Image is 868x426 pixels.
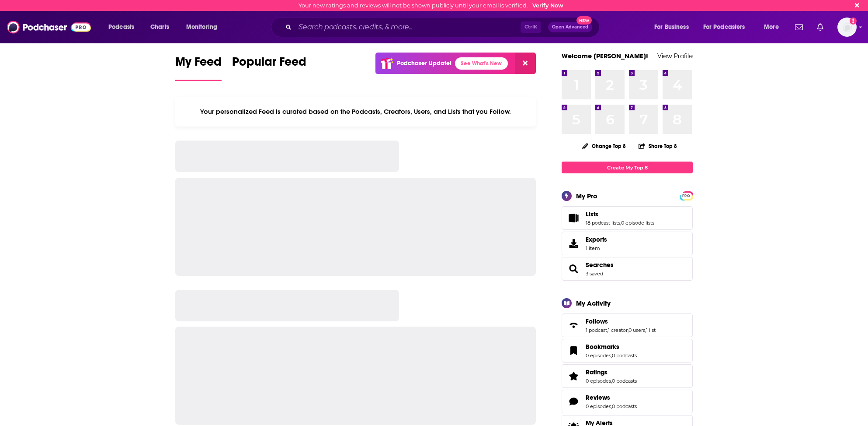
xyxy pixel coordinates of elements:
[638,137,677,155] button: Share Top 8
[299,2,563,9] div: Your new ratings and reviews will not be shown publicly until your email is verified.
[565,345,582,357] a: Bookmarks
[562,313,693,337] span: Follows
[576,299,611,307] div: My Activity
[586,261,614,269] a: Searches
[7,19,91,35] img: Podchaser - Follow, Share and Rate Podcasts
[562,232,693,255] a: Exports
[586,403,611,409] a: 0 episodes
[681,192,691,199] a: PRO
[698,20,758,34] button: open menu
[548,22,592,32] button: Open AdvancedNew
[175,54,222,74] span: My Feed
[654,21,689,33] span: For Business
[586,210,654,218] a: Lists
[608,327,628,333] a: 1 creator
[532,2,563,9] a: Verify Now
[620,220,621,226] span: ,
[628,327,645,333] a: 0 users
[562,364,693,388] span: Ratings
[455,57,508,70] a: See What's New
[102,20,146,34] button: open menu
[612,378,637,384] a: 0 podcasts
[586,352,611,359] a: 0 episodes
[586,220,620,226] a: 18 podcast lists
[586,210,598,218] span: Lists
[611,378,612,384] span: ,
[521,21,541,33] span: Ctrl K
[565,370,582,382] a: Ratings
[612,403,637,409] a: 0 podcasts
[552,25,588,29] span: Open Advanced
[295,20,521,34] input: Search podcasts, credits, & more...
[607,327,608,333] span: ,
[562,206,693,230] span: Lists
[562,162,693,173] a: Create My Top 8
[562,52,648,60] a: Welcome [PERSON_NAME]!
[397,60,451,67] p: Podchaser Update!
[565,237,582,250] span: Exports
[611,403,612,409] span: ,
[576,16,592,25] span: New
[175,97,536,127] div: Your personalized Feed is curated based on the Podcasts, Creators, Users, and Lists that you Follow.
[586,327,607,333] a: 1 podcast
[837,18,857,37] span: Logged in as BretAita
[621,220,654,226] a: 0 episode lists
[232,54,306,81] a: Popular Feed
[108,21,134,33] span: Podcasts
[586,368,637,376] a: Ratings
[562,390,693,413] span: Reviews
[279,17,608,37] div: Search podcasts, credits, & more...
[586,394,637,401] a: Reviews
[565,263,582,275] a: Searches
[612,352,637,359] a: 0 podcasts
[837,18,857,37] button: Show profile menu
[611,352,612,359] span: ,
[586,368,608,376] span: Ratings
[150,21,169,33] span: Charts
[586,236,607,243] span: Exports
[562,339,693,363] span: Bookmarks
[565,319,582,331] a: Follows
[646,327,656,333] a: 1 list
[586,317,608,325] span: Follows
[577,141,631,151] button: Change Top 8
[180,20,229,34] button: open menu
[764,21,779,33] span: More
[186,21,217,33] span: Monitoring
[565,395,582,408] a: Reviews
[586,343,619,351] span: Bookmarks
[232,54,306,74] span: Popular Feed
[586,378,611,384] a: 0 episodes
[628,327,628,333] span: ,
[813,20,827,35] a: Show notifications dropdown
[758,20,790,34] button: open menu
[562,257,693,281] span: Searches
[586,343,637,351] a: Bookmarks
[576,192,597,200] div: My Pro
[703,21,745,33] span: For Podcasters
[792,20,806,35] a: Show notifications dropdown
[648,20,700,34] button: open menu
[565,212,582,224] a: Lists
[657,52,693,60] a: View Profile
[145,20,174,34] a: Charts
[586,245,607,251] span: 1 item
[837,18,857,37] img: User Profile
[586,317,656,325] a: Follows
[645,327,646,333] span: ,
[175,54,222,81] a: My Feed
[586,271,603,277] a: 3 saved
[586,394,610,401] span: Reviews
[850,18,857,25] svg: Email not verified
